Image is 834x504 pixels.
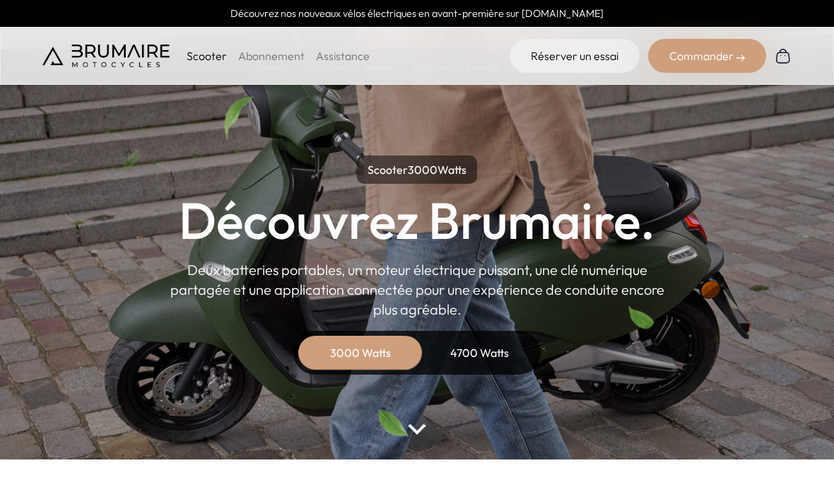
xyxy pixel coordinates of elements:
img: Brumaire Motocycles [42,45,170,67]
h1: Découvrez Brumaire. [179,195,655,246]
a: Réserver un essai [510,39,640,73]
img: Panier [775,47,792,64]
div: 4700 Watts [423,336,536,370]
p: Scooter Watts [357,156,477,184]
img: right-arrow-2.png [736,54,745,62]
p: Deux batteries portables, un moteur électrique puissant, une clé numérique partagée et une applic... [170,260,664,320]
span: 3000 [408,163,437,177]
div: Commander [648,39,766,73]
a: Assistance [316,49,370,63]
a: Abonnement [238,49,305,63]
p: Scooter [187,47,227,64]
img: arrow-bottom.png [408,424,426,435]
div: 3000 Watts [304,336,417,370]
